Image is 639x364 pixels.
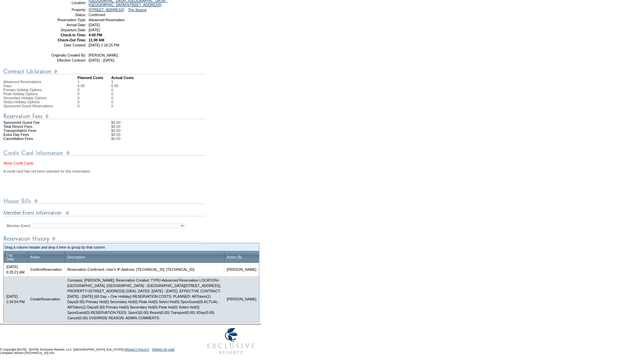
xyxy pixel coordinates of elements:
[111,76,259,80] td: Actual Costs
[111,124,259,129] td: $0.00
[28,251,65,263] th: Drag to group or reorder
[38,58,86,62] td: Effective Contract:
[3,161,33,165] a: Show Credit Cards
[3,169,259,173] div: A credit card has not been selected for this reservation.
[38,43,86,47] td: Date Created:
[111,104,118,108] td: 0
[3,80,41,84] span: Advanced Reservations
[224,263,259,276] td: [PERSON_NAME]
[111,129,259,133] td: $0.00
[58,38,86,42] strong: Check-Out Time:
[3,112,205,120] img: Reservation Fees
[89,23,100,27] span: [DATE]
[3,149,205,157] img: Credit Card Information
[65,263,224,276] td: Reservation Confirmed; User's IP Address: [TECHNICAL_ID], [TECHNICAL_ID]
[77,76,111,80] td: Planned Costs
[3,124,77,129] td: Total Resort Fees
[38,13,86,17] td: Status:
[111,96,118,100] td: 0
[3,88,42,92] span: Primary Holiday Options
[227,255,242,259] a: Action By
[77,96,111,100] td: 0
[3,120,77,124] td: Sponsored Guest Fee
[3,84,11,88] span: Days
[89,8,124,12] a: [STREET_ADDRESS]
[3,67,205,76] img: Contract Utilization
[89,38,104,42] span: 11:00 AM
[3,104,53,108] span: Sponsored Guest Reservations
[3,100,40,104] span: Select Holiday Options
[38,53,86,57] td: Originally Created By:
[28,263,65,276] td: ConfirmReservation
[224,276,259,322] td: [PERSON_NAME]
[61,33,86,37] strong: Check-In Time:
[111,133,259,137] td: $0.00
[30,255,40,259] a: Action
[89,33,102,37] span: 4:00 PM
[89,53,118,57] span: [PERSON_NAME]
[3,133,77,137] td: Extra Day Fees
[3,96,47,100] span: Secondary Holiday Options
[89,43,119,47] span: [DATE] 2:18:25 PM
[111,120,259,124] td: $0.00
[38,28,86,32] td: Departure Date:
[111,88,118,92] td: 0
[6,253,14,261] a: LogDate
[77,92,111,96] td: 0
[3,234,205,243] img: Reservation Log
[3,129,77,133] td: Transportation Fees
[5,245,258,250] td: Drag a column header and drop it here to group by that column
[89,28,100,32] span: [DATE]
[111,80,118,84] td: 1
[111,92,118,96] td: 0
[111,137,259,141] td: $0.00
[77,88,111,92] td: 0
[89,13,105,17] span: Confirmed
[77,100,111,104] td: 0
[65,276,224,322] td: Compass; [PERSON_NAME]; Reservation Created: TYPE=Advanced Reservation LOCATION=[GEOGRAPHIC_DATA]...
[4,263,28,276] td: [DATE] 8:25:21 AM
[38,8,86,12] td: Property:
[28,276,65,322] td: CreateReservation
[3,209,205,218] img: Member Event
[4,276,28,322] td: [DATE] 2:34:54 PM
[7,224,31,228] label: Member Event:
[3,137,77,141] td: Cancellation Fees
[111,84,118,88] td: 6.00
[77,80,111,84] td: 1
[67,255,85,259] a: Description
[89,18,125,22] span: Advanced Reservation
[77,104,111,108] td: 0
[38,23,86,27] td: Arrival Date:
[77,84,111,88] td: 6.00
[89,58,115,62] span: [DATE] - [DATE]
[38,18,86,22] td: Reservation Type:
[3,92,38,96] span: Peak Holiday Options
[201,324,261,358] img: Exclusive Resorts
[128,8,147,12] a: The Source
[111,100,118,104] td: 0
[152,348,175,351] a: TERMS OF USE
[124,348,149,351] a: PRIVACY POLICY
[3,197,205,205] img: House Bills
